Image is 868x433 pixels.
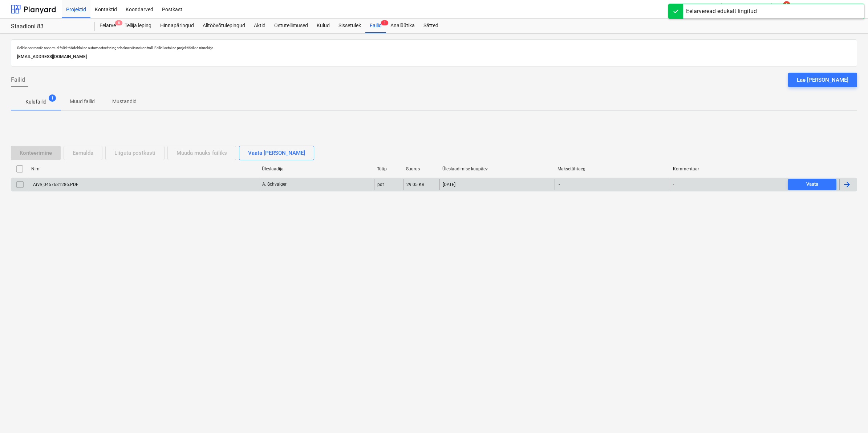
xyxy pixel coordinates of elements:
[25,98,46,106] p: Kulufailid
[686,7,757,16] div: Eelarveread edukalt lingitud
[120,19,156,33] a: Tellija leping
[11,76,25,84] span: Failid
[11,23,86,31] div: Staadioni 83
[95,19,120,33] div: Eelarve
[386,19,419,33] a: Analüütika
[250,19,270,33] a: Aktid
[239,146,314,160] button: Vaata [PERSON_NAME]
[788,179,836,190] button: Vaata
[797,75,848,85] div: Lae [PERSON_NAME]
[32,182,78,187] div: Arve_0457681286.PDF
[381,20,388,25] span: 1
[377,182,384,187] div: pdf
[806,180,818,189] div: Vaata
[262,181,287,187] p: A. Schvaiger
[673,182,674,187] div: -
[112,98,137,105] p: Mustandid
[788,73,857,87] button: Lae [PERSON_NAME]
[312,19,334,33] a: Kulud
[365,19,386,33] div: Failid
[377,166,400,171] div: Tüüp
[673,166,782,171] div: Kommentaar
[406,166,437,171] div: Suurus
[334,19,365,33] a: Sissetulek
[31,166,256,171] div: Nimi
[156,19,198,33] a: Hinnapäringud
[270,19,312,33] a: Ostutellimused
[248,148,305,158] div: Vaata [PERSON_NAME]
[365,19,386,33] a: Failid1
[70,98,95,105] p: Muud failid
[95,19,120,33] a: Eelarve8
[419,19,443,33] a: Sätted
[49,94,56,102] span: 1
[443,182,455,187] div: [DATE]
[262,166,371,171] div: Üleslaadija
[115,20,122,25] span: 8
[406,182,424,187] div: 29.05 KB
[558,181,561,187] span: -
[442,166,552,171] div: Üleslaadimise kuupäev
[17,53,851,61] p: [EMAIL_ADDRESS][DOMAIN_NAME]
[198,19,250,33] a: Alltöövõtulepingud
[17,45,851,50] p: Sellele aadressile saadetud failid töödeldakse automaatselt ning tehakse viirusekontroll. Failid ...
[557,166,667,171] div: Maksetähtaeg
